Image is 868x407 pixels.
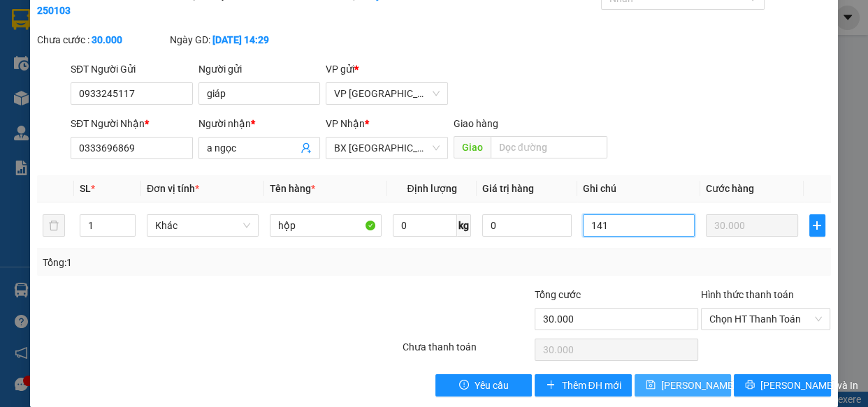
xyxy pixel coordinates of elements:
[10,91,32,106] span: CR :
[326,61,448,77] div: VP gửi
[435,374,532,397] button: exclamation-circleYêu cầu
[457,214,471,237] span: kg
[407,183,456,194] span: Định lượng
[10,90,156,107] div: 30.000
[734,374,830,397] button: printer[PERSON_NAME] và In
[198,61,321,77] div: Người gửi
[164,12,276,29] div: An Sương
[809,214,825,237] button: plus
[12,45,154,62] div: GÁI
[701,289,794,300] label: Hình thức thanh toán
[482,183,534,194] span: Giá trị hàng
[301,142,312,154] span: user-add
[155,215,250,236] span: Khác
[635,374,731,397] button: save[PERSON_NAME] thay đổi
[212,34,269,45] b: [DATE] 14:29
[745,380,755,391] span: printer
[71,61,193,77] div: SĐT Người Gửi
[646,380,656,391] span: save
[43,214,65,237] button: delete
[661,378,773,393] span: [PERSON_NAME] thay đổi
[491,136,607,158] input: Dọc đường
[535,374,631,397] button: plusThêm ĐH mới
[164,29,276,45] div: HÀ
[577,175,700,202] th: Ghi chú
[810,220,825,231] span: plus
[170,32,300,47] div: Ngày GD:
[706,183,754,194] span: Cước hàng
[459,380,469,391] span: exclamation-circle
[454,118,498,129] span: Giao hàng
[326,118,365,129] span: VP Nhận
[37,32,167,47] div: Chưa cước :
[80,183,91,194] span: SL
[334,138,440,158] span: BX Tân Châu
[198,116,321,131] div: Người nhận
[546,380,556,391] span: plus
[12,12,154,45] div: VP [GEOGRAPHIC_DATA]
[535,289,581,300] span: Tổng cước
[706,214,798,237] input: 0
[12,13,34,28] span: Gửi:
[164,13,197,28] span: Nhận:
[454,136,491,158] span: Giao
[164,45,276,65] div: 0907722153
[71,116,193,131] div: SĐT Người Nhận
[270,214,382,237] input: VD: Bàn, Ghế
[760,378,858,393] span: [PERSON_NAME] và In
[561,378,621,393] span: Thêm ĐH mới
[12,62,154,82] div: 0773600898
[475,378,509,393] span: Yêu cầu
[709,309,823,330] span: Chọn HT Thanh Toán
[147,183,199,194] span: Đơn vị tính
[92,34,122,45] b: 30.000
[43,255,336,270] div: Tổng: 1
[334,83,440,104] span: VP Ninh Sơn
[270,183,315,194] span: Tên hàng
[583,214,695,237] input: Ghi Chú
[401,339,534,364] div: Chưa thanh toán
